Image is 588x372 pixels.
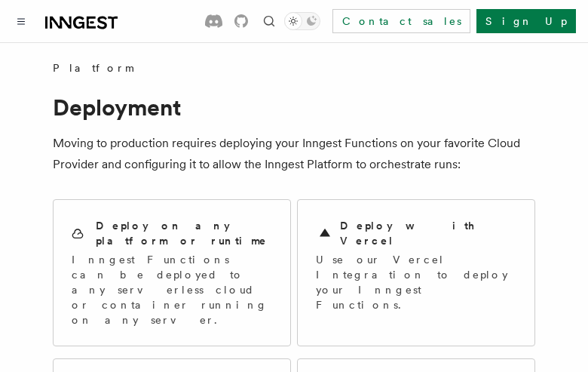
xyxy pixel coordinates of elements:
[53,199,291,346] a: Deploy on any platform or runtimeInngest Functions can be deployed to any serverless cloud or con...
[297,199,535,346] a: Deploy with VercelUse our Vercel Integration to deploy your Inngest Functions.
[476,9,576,33] a: Sign Up
[96,218,272,248] h2: Deploy on any platform or runtime
[332,9,470,33] a: Contact sales
[53,133,535,175] p: Moving to production requires deploying your Inngest Functions on your favorite Cloud Provider an...
[12,12,30,30] button: Toggle navigation
[340,218,516,248] h2: Deploy with Vercel
[316,252,516,312] p: Use our Vercel Integration to deploy your Inngest Functions.
[53,60,133,75] span: Platform
[260,12,278,30] button: Find something...
[53,94,535,121] h1: Deployment
[284,12,320,30] button: Toggle dark mode
[72,252,272,327] p: Inngest Functions can be deployed to any serverless cloud or container running on any server.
